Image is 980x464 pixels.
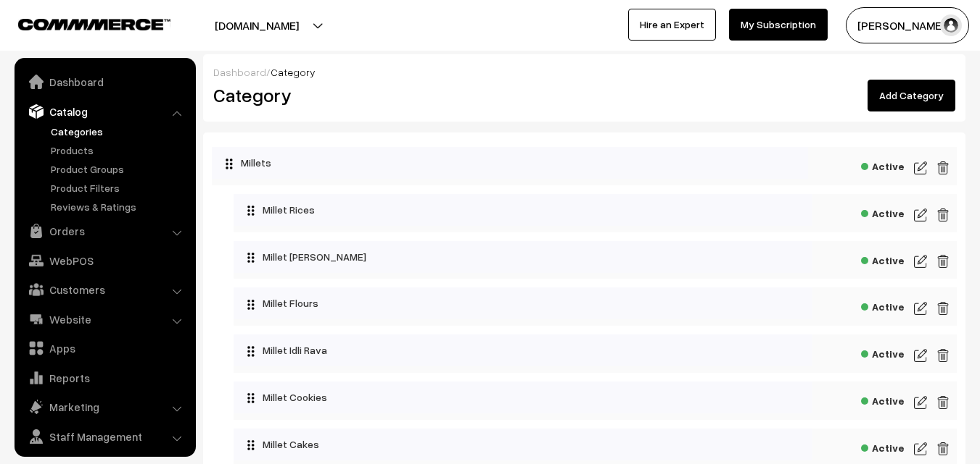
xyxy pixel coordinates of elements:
img: edit [936,347,950,364]
img: drag [225,158,234,169]
a: Product Groups [47,161,191,177]
img: edit [914,253,927,270]
img: edit [936,440,950,457]
a: WebPOS [18,248,191,274]
span: Active [861,296,905,314]
div: Millet [PERSON_NAME] [234,241,812,273]
div: / [213,64,955,80]
button: [DOMAIN_NAME] [164,7,350,43]
div: Millet Idli Rava [234,334,812,366]
a: My Subscription [729,9,828,41]
a: Customers [18,277,191,303]
img: edit [914,440,927,457]
img: drag [247,252,255,263]
img: user [940,14,962,36]
img: edit [936,394,950,411]
div: Millet Cookies [234,381,812,413]
a: Hire an Expert [628,9,716,41]
img: edit [936,300,950,317]
span: Active [861,156,905,174]
a: Catalog [18,98,191,125]
img: edit [936,159,950,177]
div: Millet Cakes [234,429,812,460]
img: drag [247,345,255,357]
a: COMMMERCE [18,14,145,32]
img: edit [936,206,950,224]
img: drag [247,299,255,311]
a: Categories [47,124,191,139]
button: [PERSON_NAME] [846,7,969,43]
a: Apps [18,335,191,361]
div: Millets [212,147,808,179]
img: edit [914,206,927,224]
span: Active [861,250,905,268]
button: Collapse [212,147,226,174]
span: Active [861,203,905,221]
a: Staff Management [18,423,191,450]
img: edit [914,159,927,177]
a: Orders [18,218,191,244]
a: Marketing [18,394,191,420]
span: Category [271,66,316,78]
img: drag [247,392,255,404]
img: COMMMERCE [18,19,170,30]
a: Reviews & Ratings [47,199,191,214]
span: Active [861,343,905,361]
img: drag [247,439,255,451]
div: Millet Rices [234,194,812,226]
a: Product Filters [47,180,191,195]
a: Reports [18,365,191,391]
a: Products [47,143,191,158]
img: edit [914,394,927,411]
div: Millet Flours [234,287,812,319]
img: edit [936,253,950,270]
span: Active [861,437,905,455]
img: edit [914,347,927,364]
a: Dashboard [18,69,191,95]
img: drag [247,205,255,216]
a: Website [18,306,191,332]
a: Add Category [868,80,955,111]
span: Active [861,390,905,408]
a: Dashboard [213,66,266,78]
img: edit [914,300,927,317]
h2: Category [213,84,574,106]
